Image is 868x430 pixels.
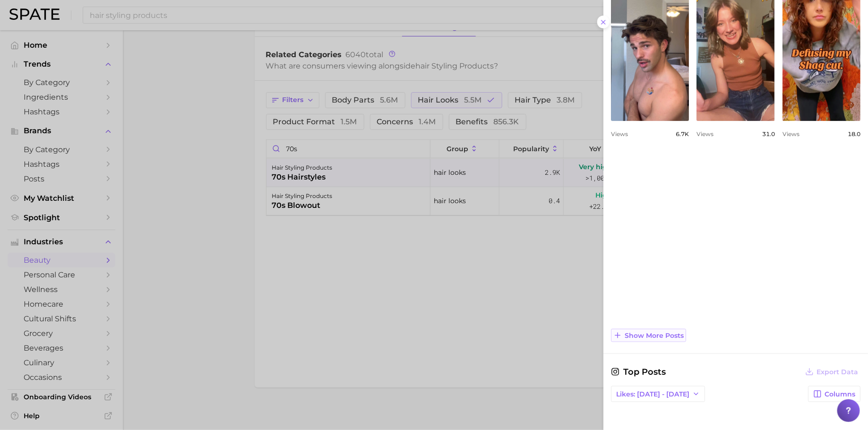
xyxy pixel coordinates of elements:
[803,365,860,378] button: Export Data
[808,386,860,402] button: Columns
[825,390,855,398] span: Columns
[676,130,689,138] span: 6.7k
[625,332,684,340] span: Show more posts
[611,130,628,138] span: Views
[696,130,713,138] span: Views
[611,329,686,342] button: Show more posts
[611,365,666,378] span: Top Posts
[782,130,799,138] span: Views
[611,386,705,402] button: Likes: [DATE] - [DATE]
[762,130,775,138] span: 31.0
[816,368,858,376] span: Export Data
[616,390,689,398] span: Likes: [DATE] - [DATE]
[848,130,860,138] span: 18.0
